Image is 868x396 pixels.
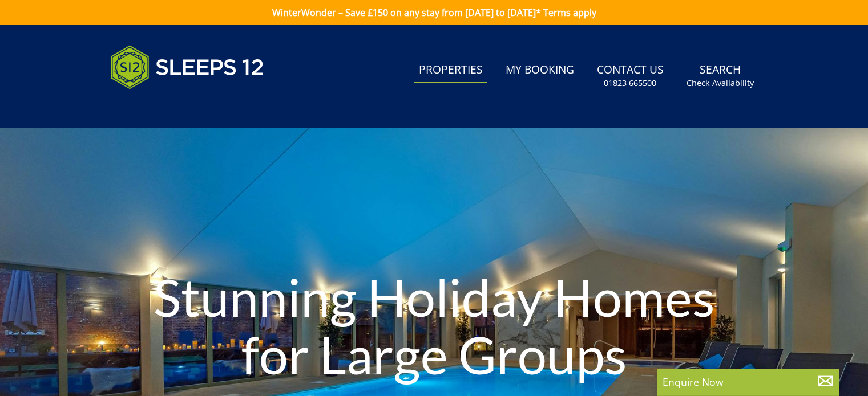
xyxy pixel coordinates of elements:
img: Sleeps 12 [110,39,264,96]
a: Contact Us01823 665500 [592,58,668,95]
a: My Booking [501,58,579,83]
p: Enquire Now [663,374,834,389]
a: Properties [414,58,487,83]
iframe: Customer reviews powered by Trustpilot [104,103,224,112]
small: 01823 665500 [604,77,656,89]
small: Check Availability [687,77,754,89]
a: SearchCheck Availability [682,58,758,95]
